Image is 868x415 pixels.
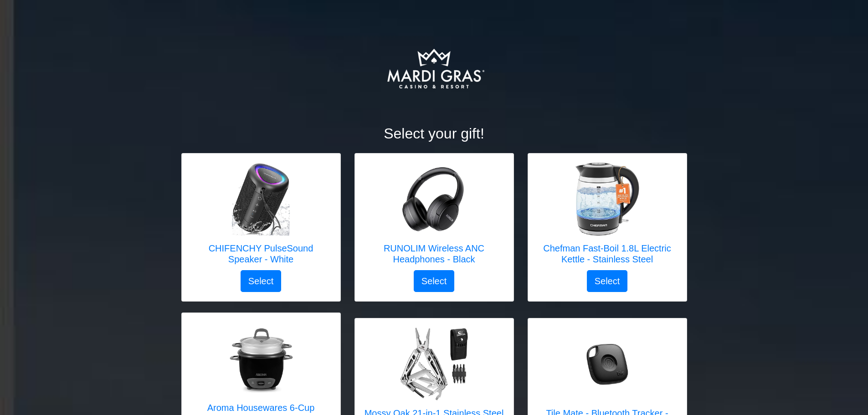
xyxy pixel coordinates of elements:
[398,328,471,400] img: Mossy Oak 21-in-1 Stainless Steel Multitool - Silver
[587,270,628,292] button: Select
[181,125,687,142] h2: Select your gift!
[398,163,471,236] img: RUNOLIM Wireless ANC Headphones - Black
[191,163,331,270] a: CHIFENCHY PulseSound Speaker - White CHIFENCHY PulseSound Speaker - White
[364,163,504,270] a: RUNOLIM Wireless ANC Headphones - Black RUNOLIM Wireless ANC Headphones - Black
[571,328,644,400] img: Tile Mate - Bluetooth Tracker - Black
[241,270,282,292] button: Select
[414,270,455,292] button: Select
[225,163,298,236] img: CHIFENCHY PulseSound Speaker - White
[364,243,504,265] h5: RUNOLIM Wireless ANC Headphones - Black
[191,243,331,265] h5: CHIFENCHY PulseSound Speaker - White
[537,163,678,270] a: Chefman Fast-Boil 1.8L Electric Kettle - Stainless Steel Chefman Fast-Boil 1.8L Electric Kettle -...
[225,322,298,395] img: Aroma Housewares 6-Cup (Cooked) Pot-Style Rice Cooker and Food Steamer, Black ARC-743-1NGB
[353,23,515,114] img: Logo
[571,163,644,236] img: Chefman Fast-Boil 1.8L Electric Kettle - Stainless Steel
[537,243,678,265] h5: Chefman Fast-Boil 1.8L Electric Kettle - Stainless Steel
